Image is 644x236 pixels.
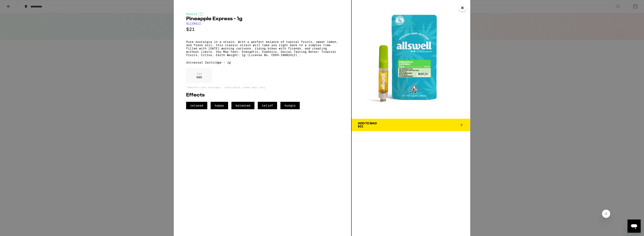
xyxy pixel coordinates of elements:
[186,40,339,57] p: Pure nostalgia in a strain. With a perfect balance of topical fruits, sweet lemon, and fresh soil...
[231,102,254,109] span: balanced
[628,220,641,233] iframe: Button to launch messaging window
[196,72,202,76] p: THC
[199,12,204,16] img: hybridColor.svg
[186,61,339,64] div: Universal Cartridge - 1g
[211,102,228,109] span: happy
[186,16,339,21] h2: Pineapple Express - 1g
[258,102,277,109] span: relief
[186,27,339,32] p: $21
[280,102,300,109] span: hungry
[602,210,610,218] iframe: Close message
[186,93,339,98] h2: Effects
[358,125,363,128] span: $21
[186,12,339,16] div: Hybrid
[186,102,207,109] span: relaxed
[186,86,339,89] p: *Amounts are averages, individual items may vary.
[459,4,466,12] button: Close
[186,68,212,83] div: 90 %
[352,119,470,131] button: Add To Bag$21
[358,122,377,125] div: Add To Bag
[2,3,30,6] span: Hi. Need any help?
[186,21,201,25] a: Allswell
